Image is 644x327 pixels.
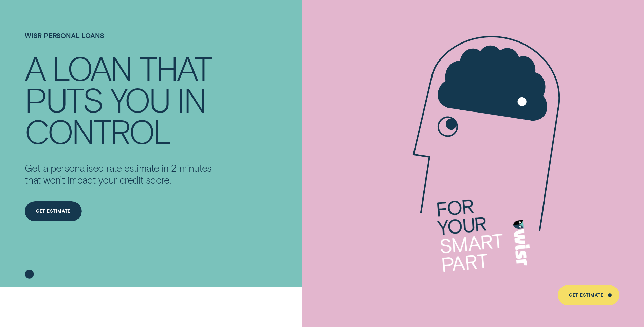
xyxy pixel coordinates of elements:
[25,84,103,115] div: PUTS
[52,52,132,84] div: LOAN
[25,52,45,84] div: A
[177,84,206,115] div: IN
[25,52,220,147] h4: A LOAN THAT PUTS YOU IN CONTROL
[25,32,220,52] h1: Wisr Personal Loans
[110,84,170,115] div: YOU
[558,285,619,305] a: Get Estimate
[25,201,82,222] a: Get Estimate
[140,52,211,84] div: THAT
[25,115,170,147] div: CONTROL
[25,162,220,186] p: Get a personalised rate estimate in 2 minutes that won't impact your credit score.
